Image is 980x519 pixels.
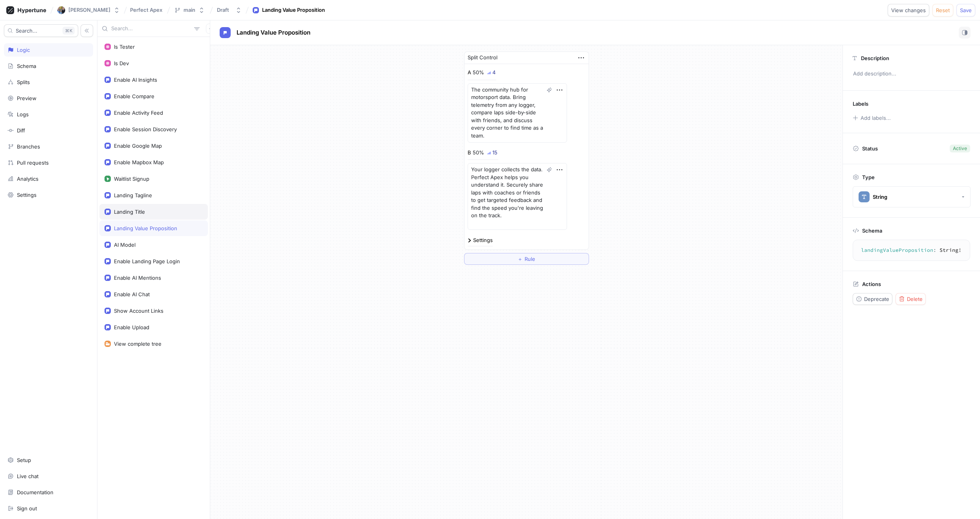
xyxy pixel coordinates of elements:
p: Type [862,174,875,180]
button: Search...K [4,24,78,37]
div: 50% [473,70,484,75]
div: Splits [17,79,30,85]
span: Landing Value Proposition [237,29,310,36]
span: ＋ [518,257,523,261]
div: Live chat [17,473,39,479]
div: main [184,7,195,13]
div: Settings [17,192,37,198]
div: Waitlist Signup [114,176,149,182]
input: Search... [111,25,191,33]
div: Active [953,145,967,152]
span: Delete [907,297,923,301]
div: 50% [473,150,484,155]
div: Enable Session Discovery [114,126,177,132]
div: Enable Activity Feed [114,110,163,116]
span: View changes [891,8,926,13]
img: User [57,6,65,14]
div: Documentation [17,489,53,495]
div: Enable AI Chat [114,291,150,297]
button: Add labels... [850,113,893,123]
p: Add description... [850,67,973,81]
div: Analytics [17,176,39,182]
div: Is Dev [114,60,129,66]
textarea: The community hub for motorsport data. Bring telemetry from any logger, compare laps side-by-side... [468,83,567,143]
a: Documentation [4,486,93,499]
div: View complete tree [114,341,161,347]
span: Search... [16,28,37,33]
span: Rule [525,257,535,261]
div: Enable Upload [114,324,149,330]
span: Deprecate [864,297,889,301]
button: User[PERSON_NAME] [54,3,123,17]
textarea: landingValueProposition: String! [856,243,967,257]
div: Show Account Links [114,308,163,314]
div: Branches [17,143,40,150]
p: Labels [853,101,868,107]
div: Pull requests [17,160,49,166]
div: Preview [17,95,37,101]
div: [PERSON_NAME] [68,7,110,13]
div: Diff [17,127,25,134]
div: 15 [492,150,497,155]
div: Landing Title [114,209,145,215]
p: Description [861,55,889,61]
div: Landing Value Proposition [114,225,177,231]
div: Schema [17,63,36,69]
button: Reset [932,4,953,17]
textarea: Your logger collects the data. Perfect Apex helps you understand it. Securely share laps with coa... [468,163,567,230]
div: Enable Compare [114,93,154,99]
p: B [468,149,471,157]
p: Status [862,143,878,154]
button: String [853,186,971,207]
p: Schema [862,227,882,234]
div: Landing Tagline [114,192,152,198]
div: 4 [492,70,496,75]
div: AI Model [114,242,136,248]
div: Is Tester [114,44,135,50]
button: Draft [214,4,245,17]
div: Logic [17,47,30,53]
div: Settings [473,238,493,243]
div: Split Control [468,54,497,62]
div: Enable AI Insights [114,77,157,83]
span: Reset [936,8,950,13]
button: Deprecate [853,293,892,305]
div: Enable AI Mentions [114,275,161,281]
div: Enable Landing Page Login [114,258,180,264]
div: K [62,27,75,35]
button: View changes [888,4,929,17]
p: Actions [862,281,881,287]
button: Save [956,4,975,17]
button: Delete [896,293,926,305]
div: Landing Value Proposition [262,6,325,14]
span: Save [960,8,972,13]
div: Setup [17,457,31,463]
span: Perfect Apex [130,7,162,13]
div: Enable Google Map [114,143,162,149]
div: Enable Mapbox Map [114,159,164,165]
p: A [468,69,471,77]
button: main [171,4,208,17]
div: Sign out [17,505,37,512]
div: Logs [17,111,29,117]
button: ＋Rule [464,253,589,265]
div: String [873,194,887,200]
div: Draft [217,7,229,13]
